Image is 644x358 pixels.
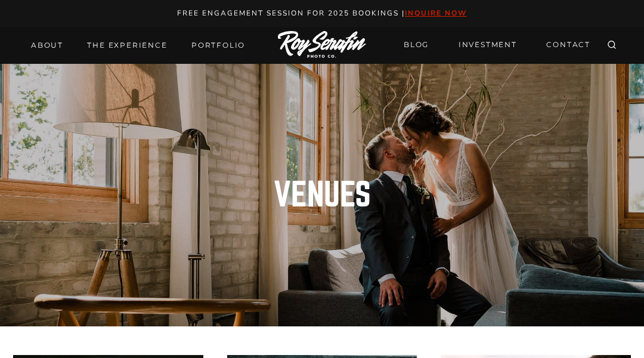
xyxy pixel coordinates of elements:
[405,8,467,18] a: inquire now
[397,35,597,55] nav: Secondary Navigation
[24,37,70,54] a: About
[13,7,631,20] p: Free engagement session for 2025 Bookings |
[539,35,597,55] a: CONTACT
[278,31,366,59] img: Logo of Roy Serafin Photo Co., featuring stylized text in white on a light background, representi...
[451,35,524,55] a: INVESTMENT
[274,179,371,211] h1: Venues
[397,35,436,55] a: BLOG
[24,37,252,54] nav: Primary Navigation
[80,37,174,54] a: THE EXPERIENCE
[603,37,620,54] button: View Search Form
[184,37,252,54] a: Portfolio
